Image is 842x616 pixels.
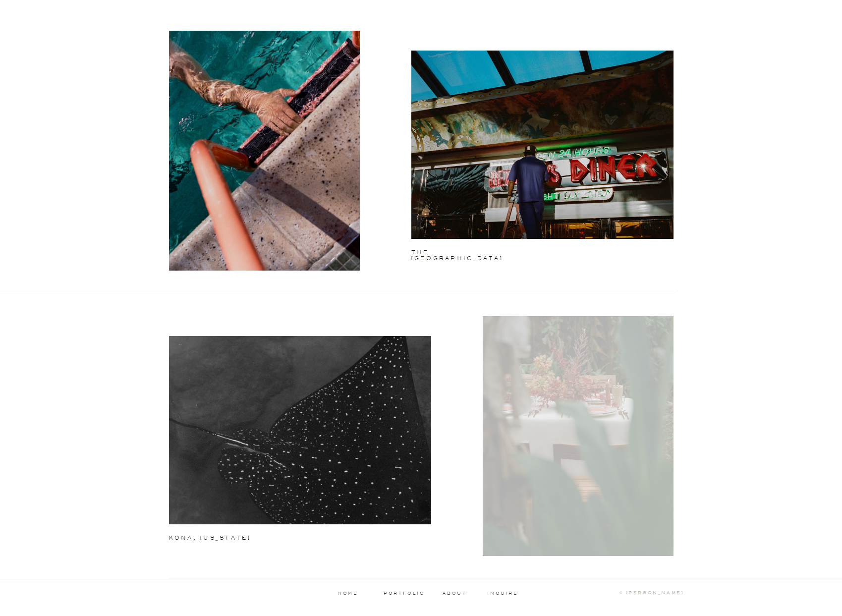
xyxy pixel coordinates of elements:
a: kona, [US_STATE] [169,535,291,542]
a: about [443,591,470,596]
a: inquire [487,591,519,596]
b: © [PERSON_NAME] [619,590,684,595]
a: the [GEOGRAPHIC_DATA] [411,250,522,257]
a: portfolio [380,591,429,596]
a: © [PERSON_NAME] [576,591,684,596]
a: home [324,591,373,596]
